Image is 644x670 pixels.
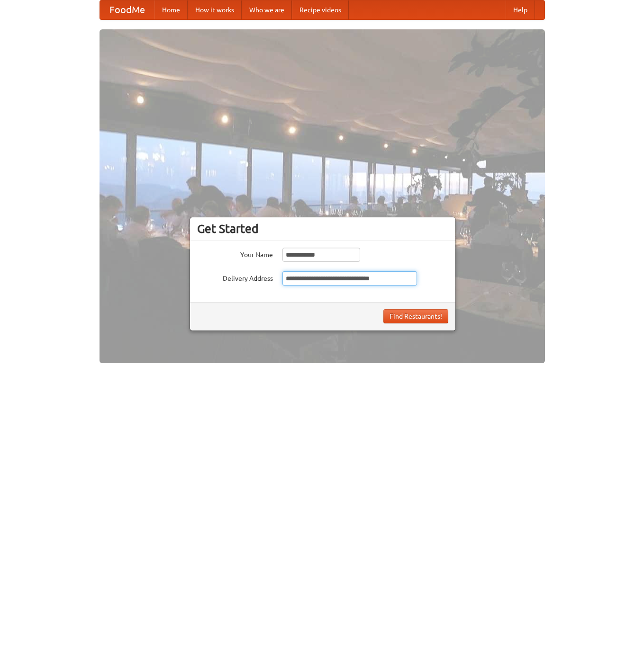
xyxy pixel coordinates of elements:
a: FoodMe [100,0,154,19]
a: Help [506,0,535,19]
label: Delivery Address [197,271,273,283]
button: Find Restaurants! [383,309,448,323]
a: Home [154,0,188,19]
h3: Get Started [197,222,448,236]
a: How it works [188,0,242,19]
a: Who we are [242,0,292,19]
label: Your Name [197,248,273,259]
a: Recipe videos [292,0,349,19]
